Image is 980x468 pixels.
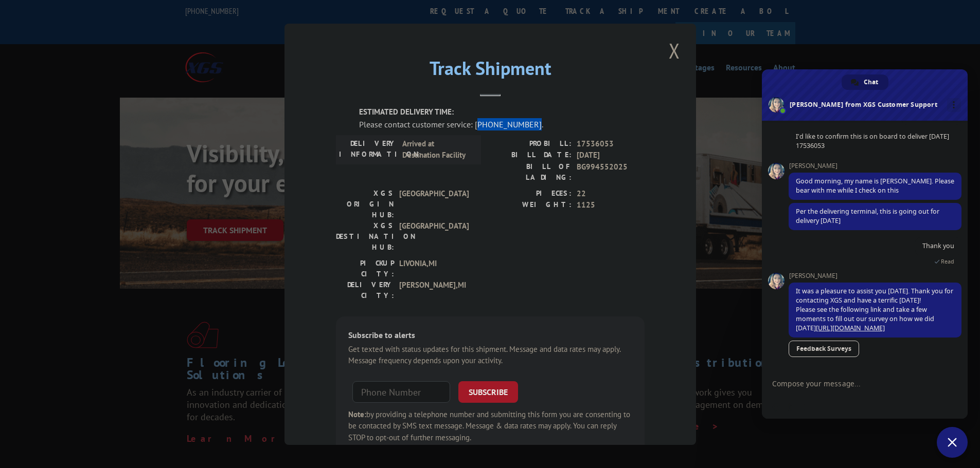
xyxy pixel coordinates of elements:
[336,188,394,220] label: XGS ORIGIN HUB:
[577,149,645,161] span: [DATE]
[359,118,645,130] div: Please contact customer service: [PHONE_NUMBER].
[796,132,949,150] span: I'd like to confirm this is on board to deliver [DATE] 17536053
[577,199,645,211] span: 1125
[772,370,937,396] textarea: Compose your message...
[577,138,645,149] span: 17536053
[799,403,807,411] span: Audio message
[796,287,953,332] span: It was a pleasure to assist you [DATE]. Thank you for contacting XGS and have a terrific [DATE]! ...
[577,188,645,199] span: 22
[458,381,518,402] button: SUBSCRIBE
[399,257,469,279] span: LIVONIA , MI
[842,74,888,90] a: Chat
[796,177,954,195] span: Good morning, my name is [PERSON_NAME]. Please bear with me while I check on this
[399,220,469,252] span: [GEOGRAPHIC_DATA]
[402,138,472,161] span: Arrived at Destination Facility
[339,138,397,161] label: DELIVERY INFORMATION:
[348,343,632,366] div: Get texted with status updates for this shipment. Message and data rates may apply. Message frequ...
[490,161,572,182] label: BILL OF LADING:
[941,258,954,265] span: Read
[348,409,366,419] strong: Note:
[937,427,968,458] a: Close chat
[336,279,394,301] label: DELIVERY CITY:
[490,199,572,211] label: WEIGHT:
[490,188,572,199] label: PIECES:
[789,272,961,279] span: [PERSON_NAME]
[348,328,632,343] div: Subscribe to alerts
[789,341,859,357] a: Feedback Surveys
[490,138,572,149] label: PROBILL:
[577,161,645,182] span: BG994552025
[864,74,878,90] span: Chat
[336,61,645,81] h2: Track Shipment
[336,257,394,279] label: PICKUP CITY:
[789,162,961,170] span: [PERSON_NAME]
[348,408,632,443] div: by providing a telephone number and submitting this form you are consenting to be contacted by SM...
[490,149,572,161] label: BILL DATE:
[666,36,683,65] button: Close modal
[772,403,780,411] span: Insert an emoji
[359,106,645,118] label: ESTIMATED DELIVERY TIME:
[336,220,394,252] label: XGS DESTINATION HUB:
[399,279,469,301] span: [PERSON_NAME] , MI
[352,381,450,402] input: Phone Number
[786,403,794,411] span: Send a file
[816,324,885,332] a: [URL][DOMAIN_NAME]
[796,207,939,225] span: Per the delivering terminal, this is going out for delivery [DATE]
[922,241,954,250] span: Thank you
[399,188,469,220] span: [GEOGRAPHIC_DATA]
